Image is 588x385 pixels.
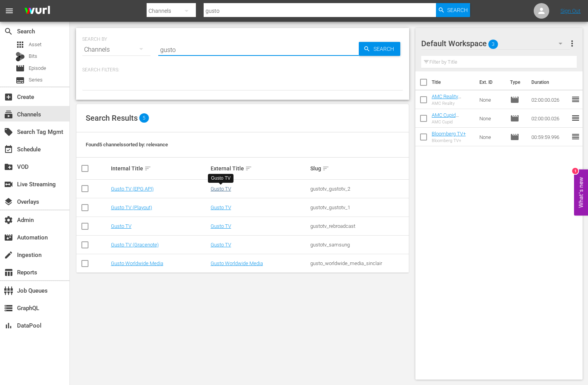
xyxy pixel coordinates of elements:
td: None [476,128,507,146]
span: Episode [29,64,46,72]
span: Bits [29,52,37,60]
span: reorder [571,95,580,104]
div: Default Workspace [421,33,570,54]
div: Gusto TV [211,175,230,182]
th: Ext. ID [475,71,506,93]
span: reorder [571,113,580,123]
span: Episode [510,95,519,104]
a: Gusto TV [211,223,231,229]
div: gustotv_gustotv_2 [310,186,408,192]
span: more_vert [567,39,577,48]
span: Search Results [86,113,138,123]
span: Reports [4,268,13,277]
a: Gusto Worldwide Media [111,260,163,266]
a: Gusto TV (Gracenote) [111,242,159,248]
a: Gusto TV [211,186,231,192]
td: None [476,90,507,109]
span: Episode [16,64,25,73]
div: gustotv_gustotv_1 [310,205,408,210]
a: Gusto TV (EPG API) [111,186,154,192]
span: Found 5 channels sorted by: relevance [86,142,168,147]
th: Type [505,71,527,93]
a: Gusto TV (Playout) [111,205,152,210]
span: Admin [4,215,13,225]
p: Search Filters: [82,67,403,73]
span: reorder [571,132,580,141]
a: Bloomberg TV+ [432,131,466,137]
div: AMC Cupid [432,120,473,125]
span: Series [29,76,43,84]
span: sort [144,165,151,172]
span: DataPool [4,321,13,330]
td: 00:59:59.996 [528,128,571,146]
div: Internal Title [111,164,208,173]
span: sort [322,165,329,172]
span: Asset [29,41,42,49]
span: Overlays [4,197,13,206]
th: Title [432,71,475,93]
td: 02:00:00.026 [528,90,571,109]
span: Live Streaming [4,180,13,189]
div: gustotv_rebroadcast [310,223,408,229]
div: AMC Reality [432,101,473,106]
div: Slug [310,164,408,173]
button: Search [359,42,400,56]
span: Search [370,42,400,56]
span: 5 [139,113,149,123]
div: Bloomberg TV+ [432,138,466,143]
a: Gusto TV [211,205,231,210]
span: Episode [510,132,519,142]
a: AMC Cupid (Generic EPG) [432,112,462,124]
span: 3 [488,36,498,52]
a: Gusto TV [211,242,231,248]
div: External Title [211,164,308,173]
div: Channels [82,39,150,61]
span: Ingestion [4,250,13,260]
div: 1 [572,168,578,174]
span: VOD [4,162,13,172]
span: Job Queues [4,286,13,295]
button: Search [436,3,470,17]
span: GraphQL [4,303,13,313]
a: Gusto Worldwide Media [211,260,263,266]
span: Schedule [4,145,13,154]
a: Gusto TV [111,223,131,229]
button: Open Feedback Widget [574,170,588,216]
td: None [476,109,507,128]
span: Asset [16,40,25,49]
span: Search Tag Mgmt [4,127,13,137]
span: Search [447,3,468,17]
span: Create [4,92,13,102]
td: 02:00:00.026 [528,109,571,128]
img: ans4CAIJ8jUAAAAAAAAAAAAAAAAAAAAAAAAgQb4GAAAAAAAAAAAAAAAAAAAAAAAAJMjXAAAAAAAAAAAAAAAAAAAAAAAAgAT5G... [19,2,56,20]
span: Channels [4,110,13,119]
span: Episode [510,114,519,123]
div: Bits [16,52,25,61]
span: Search [4,27,13,36]
div: gustotv_samsung [310,242,408,248]
span: Automation [4,233,13,242]
div: gusto_worldwide_media_sinclair [310,260,408,266]
th: Duration [527,71,573,93]
a: AMC Reality (Generic EPG) [432,94,462,105]
button: more_vert [567,34,577,53]
a: Sign Out [560,8,581,14]
span: Series [16,76,25,85]
span: sort [245,165,252,172]
span: menu [5,6,14,16]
